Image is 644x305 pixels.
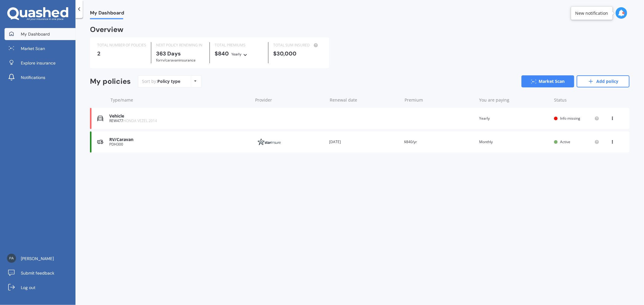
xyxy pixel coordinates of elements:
span: My Dashboard [21,31,50,37]
a: My Dashboard [5,28,75,40]
div: TOTAL SUM INSURED [273,42,322,48]
div: Overview [90,27,123,33]
span: Explore insurance [21,60,56,66]
div: RV/Caravan [109,137,249,142]
div: [DATE] [329,139,399,145]
div: My policies [90,77,131,86]
div: PDH300 [109,142,249,146]
div: TOTAL NUMBER OF POLICIES [97,42,146,48]
span: for RV/Caravan insurance [156,58,196,63]
span: Submit feedback [21,270,54,276]
div: Sort by: [142,78,180,84]
a: Log out [5,281,75,294]
img: RV/Caravan [97,139,103,145]
div: Renewal date [330,97,400,103]
span: [PERSON_NAME] [21,256,54,262]
a: Explore insurance [5,57,75,69]
b: 363 Days [156,50,181,57]
span: Active [560,139,570,144]
img: Vehicle [97,115,103,121]
a: Market Scan [521,75,574,87]
div: Yearly [231,51,242,57]
div: $840 [215,51,263,57]
span: Notifications [21,74,45,80]
div: Premium [405,97,475,103]
div: REW477 [109,119,249,123]
span: Log out [21,285,35,291]
span: $840/yr [404,139,417,144]
div: Status [554,97,599,103]
div: New notification [575,10,608,16]
div: $30,000 [273,51,322,57]
span: Market Scan [21,46,45,52]
div: 2 [97,51,146,57]
a: Add policy [577,75,630,87]
div: You are paying [479,97,549,103]
div: TOTAL PREMIUMS [215,42,263,48]
div: Type/name [111,97,250,103]
div: Vehicle [109,114,249,119]
div: NEXT POLICY RENEWING IN [156,42,205,48]
a: Market Scan [5,42,75,55]
div: Yearly [479,115,549,121]
span: Info missing [560,116,580,121]
span: My Dashboard [90,10,124,18]
img: Star Insure [254,136,284,148]
div: Provider [255,97,325,103]
div: Policy type [157,78,180,84]
a: Notifications [5,71,75,83]
a: Submit feedback [5,267,75,279]
div: Monthly [479,139,549,145]
a: [PERSON_NAME] [5,253,75,265]
span: HONDA VEZEL 2014 [123,118,157,123]
img: 3e7139966210d1da3403534583acb45b [7,254,16,263]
